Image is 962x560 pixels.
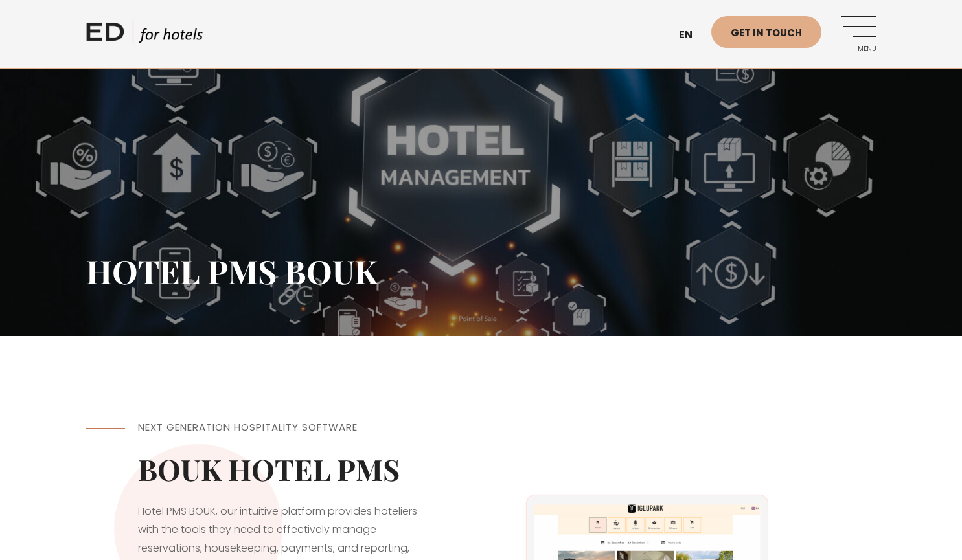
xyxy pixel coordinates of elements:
a: Menu [841,16,876,52]
a: ED HOTELS [86,19,203,52]
a: Get in touch [711,16,821,48]
span: Menu [841,45,876,53]
span: Next Generation Hospitality Software [138,420,358,434]
span: HOTEL PMS BOUK [86,249,378,293]
h2: BOUK HOTEL PMS [138,451,429,486]
a: en [672,19,711,51]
